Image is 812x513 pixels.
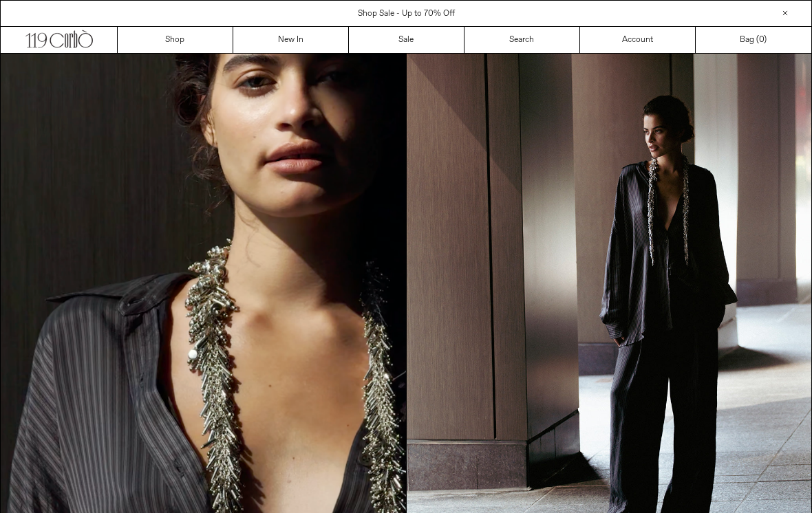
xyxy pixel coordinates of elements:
a: Shop Sale - Up to 70% Off [358,8,455,19]
a: Bag () [696,27,811,53]
span: 0 [759,34,764,45]
a: Account [580,27,696,53]
a: Shop [118,27,233,53]
span: ) [759,34,767,46]
a: Search [464,27,580,53]
a: Sale [349,27,464,53]
a: New In [233,27,349,53]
